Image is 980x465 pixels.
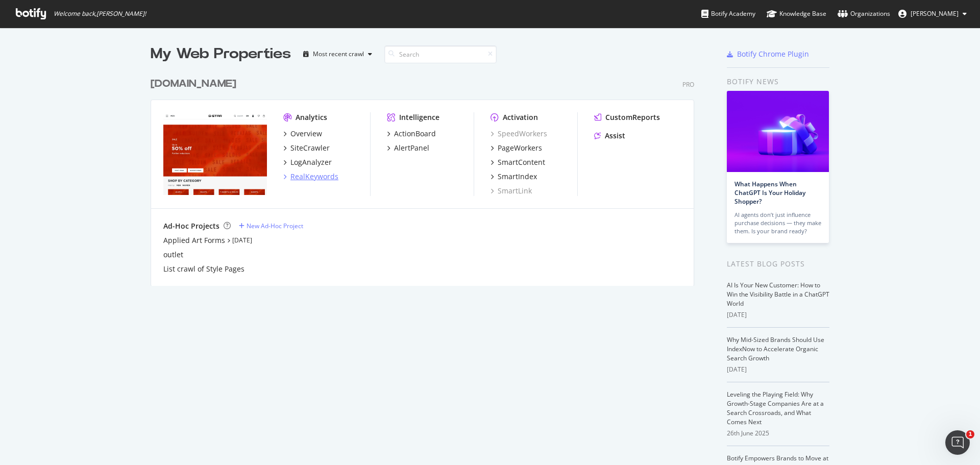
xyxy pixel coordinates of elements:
div: Botify Academy [701,9,755,19]
a: AlertPanel [387,143,429,153]
div: Latest Blog Posts [727,258,829,270]
div: Overview [290,129,322,139]
div: ActionBoard [394,129,436,139]
a: CustomReports [594,112,660,123]
div: Assist [605,131,625,141]
div: [DATE] [727,365,829,374]
span: 1 [966,430,974,438]
button: [PERSON_NAME] [890,6,975,22]
a: RealKeywords [283,172,338,182]
div: [DOMAIN_NAME] [151,77,236,91]
div: Most recent crawl [313,51,364,57]
div: Analytics [296,112,327,123]
a: Leveling the Playing Field: Why Growth-Stage Companies Are at a Search Crossroads, and What Comes... [727,390,824,426]
div: Organizations [838,9,890,19]
a: SiteCrawler [283,143,330,153]
div: AI agents don’t just influence purchase decisions — they make them. Is your brand ready? [734,211,821,235]
a: ActionBoard [387,129,436,139]
a: Overview [283,129,322,139]
a: SpeedWorkers [491,129,547,139]
div: Intelligence [399,112,439,123]
a: [DATE] [232,236,252,244]
a: PageWorkers [491,143,542,153]
div: Knowledge Base [767,9,826,19]
a: outlet [163,250,183,260]
div: LogAnalyzer [290,157,332,167]
a: Botify Chrome Plugin [727,49,809,59]
div: [DATE] [727,310,829,320]
a: LogAnalyzer [283,157,332,167]
div: 26th June 2025 [727,429,829,438]
a: SmartIndex [491,172,537,182]
div: SiteCrawler [290,143,330,153]
a: SmartLink [491,186,532,196]
div: SmartIndex [498,172,537,182]
a: New Ad-Hoc Project [239,222,303,230]
div: grid [151,64,702,286]
div: AlertPanel [394,143,429,153]
iframe: Intercom live chat [945,430,970,455]
a: Why Mid-Sized Brands Should Use IndexNow to Accelerate Organic Search Growth [727,335,824,362]
a: Applied Art Forms [163,235,225,246]
a: [DOMAIN_NAME] [151,77,240,91]
div: CustomReports [605,112,660,123]
div: Activation [503,112,538,123]
div: Botify Chrome Plugin [737,49,809,59]
a: AI Is Your New Customer: How to Win the Visibility Battle in a ChatGPT World [727,281,829,308]
div: New Ad-Hoc Project [247,222,303,230]
span: Welcome back, [PERSON_NAME] ! [54,10,146,18]
img: www.g-star.com [163,112,267,195]
a: SmartContent [491,157,545,167]
div: Pro [682,80,694,89]
a: What Happens When ChatGPT Is Your Holiday Shopper? [734,180,805,206]
div: Ad-Hoc Projects [163,221,219,231]
div: RealKeywords [290,172,338,182]
a: List crawl of Style Pages [163,264,244,274]
input: Search [384,45,497,63]
span: Alexa Kiradzhibashyan [911,9,959,18]
a: Assist [594,131,625,141]
img: What Happens When ChatGPT Is Your Holiday Shopper? [727,91,829,172]
div: PageWorkers [498,143,542,153]
div: My Web Properties [151,44,291,64]
button: Most recent crawl [299,46,376,62]
div: SmartContent [498,157,545,167]
div: Botify news [727,76,829,87]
